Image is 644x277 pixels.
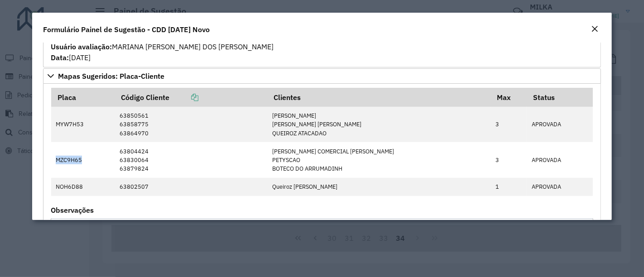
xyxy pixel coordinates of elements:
[527,88,593,107] th: Status
[268,88,491,107] th: Clientes
[51,31,274,62] span: Não Atendida Automaticamente MARIANA [PERSON_NAME] DOS [PERSON_NAME] [DATE]
[43,24,210,35] h4: Formulário Painel de Sugestão - CDD [DATE] Novo
[490,142,527,178] td: 3
[51,107,115,142] td: MYW7H53
[591,25,598,33] em: Fechar
[115,142,268,178] td: 63804424 63830064 63879824
[527,142,593,178] td: APROVADA
[490,107,527,142] td: 3
[51,88,115,107] th: Placa
[490,178,527,196] td: 1
[58,72,164,80] span: Mapas Sugeridos: Placa-Cliente
[51,53,69,62] strong: Data:
[588,24,601,35] button: Close
[169,93,198,102] a: Copiar
[268,142,491,178] td: [PERSON_NAME] COMERCIAL [PERSON_NAME] PETYSCAO BOTECO DO ARRUMADINH
[51,205,94,215] label: Observações
[115,88,268,107] th: Código Cliente
[51,142,115,178] td: MZC9H65
[115,178,268,196] td: 63802507
[527,178,593,196] td: APROVADA
[51,178,115,196] td: NOH6D88
[490,88,527,107] th: Max
[43,68,601,84] a: Mapas Sugeridos: Placa-Cliente
[527,107,593,142] td: APROVADA
[268,178,491,196] td: Queiroz [PERSON_NAME]
[115,107,268,142] td: 63850561 63858775 63864970
[51,42,112,51] strong: Usuário avaliação:
[268,107,491,142] td: [PERSON_NAME] [PERSON_NAME] [PERSON_NAME] QUEIROZ ATACADAO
